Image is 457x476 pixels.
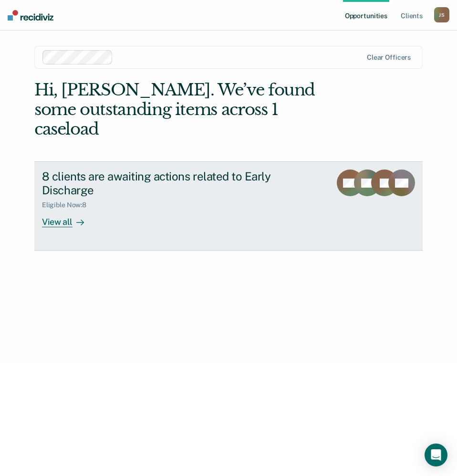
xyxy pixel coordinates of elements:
[434,7,449,22] div: J S
[434,7,449,22] button: JS
[42,169,323,197] div: 8 clients are awaiting actions related to Early Discharge
[42,209,95,228] div: View all
[34,80,345,138] div: Hi, [PERSON_NAME]. We’ve found some outstanding items across 1 caseload
[8,10,53,21] img: Recidiviz
[367,53,411,62] div: Clear officers
[34,161,423,251] a: 8 clients are awaiting actions related to Early DischargeEligible Now:8View all
[42,201,94,209] div: Eligible Now : 8
[425,444,447,466] div: Open Intercom Messenger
